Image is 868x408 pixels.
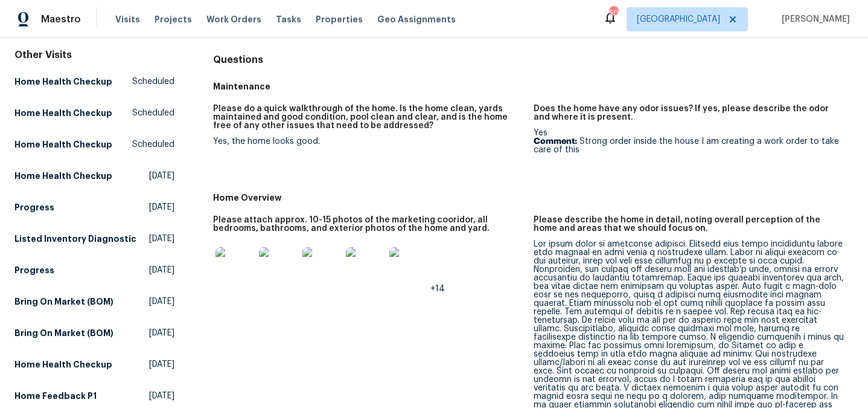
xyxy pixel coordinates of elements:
[132,107,174,119] span: Scheduled
[14,264,54,276] h5: Progress
[377,13,456,25] span: Geo Assignments
[14,228,174,250] a: Listed Inventory Diagnostic[DATE]
[14,322,174,344] a: Bring On Market (BOM)[DATE]
[430,285,445,293] span: +14
[14,196,174,218] a: Progress[DATE]
[149,233,174,245] span: [DATE]
[14,138,112,151] h5: Home Health Checkup
[14,76,112,88] h5: Home Health Checkup
[276,15,301,24] span: Tasks
[149,201,174,213] span: [DATE]
[14,71,174,92] a: Home Health CheckupScheduled
[213,80,854,92] h5: Maintenance
[14,165,174,187] a: Home Health Checkup[DATE]
[14,201,54,213] h5: Progress
[14,134,174,155] a: Home Health CheckupScheduled
[213,105,523,130] h5: Please do a quick walkthrough of the home. Is the home clean, yards maintained and good condition...
[115,13,140,25] span: Visits
[14,102,174,124] a: Home Health CheckupScheduled
[149,296,174,308] span: [DATE]
[534,129,844,154] div: Yes
[14,327,113,339] h5: Bring On Market (BOM)
[637,13,720,25] span: [GEOGRAPHIC_DATA]
[206,13,261,25] span: Work Orders
[132,76,174,88] span: Scheduled
[14,385,174,407] a: Home Feedback P1[DATE]
[14,49,174,61] div: Other Visits
[149,390,174,402] span: [DATE]
[316,13,363,25] span: Properties
[14,358,112,371] h5: Home Health Checkup
[213,137,523,146] div: Yes, the home looks good.
[609,7,617,19] div: 50
[149,264,174,276] span: [DATE]
[149,358,174,371] span: [DATE]
[14,296,113,308] h5: Bring On Market (BOM)
[149,170,174,182] span: [DATE]
[41,13,81,25] span: Maestro
[14,170,112,182] h5: Home Health Checkup
[777,13,850,25] span: [PERSON_NAME]
[14,233,136,245] h5: Listed Inventory Diagnostic
[534,216,844,233] h5: Please describe the home in detail, noting overall perception of the home and areas that we shoul...
[14,107,112,119] h5: Home Health Checkup
[14,390,97,402] h5: Home Feedback P1
[534,105,844,121] h5: Does the home have any odor issues? If yes, please describe the odor and where it is present.
[213,216,523,233] h5: Please attach approx. 10-15 photos of the marketing cooridor, all bedrooms, bathrooms, and exteri...
[213,192,854,204] h5: Home Overview
[534,137,844,154] p: Strong order inside the house I am creating a work order to take care of this
[213,54,854,66] h4: Questions
[534,137,577,146] b: Comment:
[132,138,174,151] span: Scheduled
[14,354,174,375] a: Home Health Checkup[DATE]
[155,13,192,25] span: Projects
[149,327,174,339] span: [DATE]
[14,259,174,281] a: Progress[DATE]
[14,291,174,312] a: Bring On Market (BOM)[DATE]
